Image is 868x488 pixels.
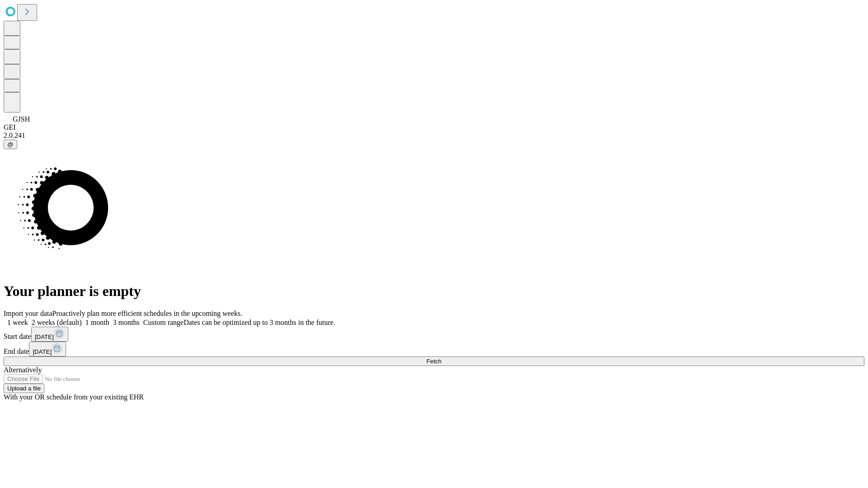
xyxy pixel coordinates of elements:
span: [DATE] [35,333,54,340]
button: @ [4,140,17,149]
span: Dates can be optimized up to 3 months in the future. [184,319,335,326]
button: Fetch [4,357,864,366]
span: 1 week [7,319,28,326]
span: [DATE] [33,348,52,355]
span: 2 weeks (default) [32,319,82,326]
span: Alternatively [4,366,42,374]
button: [DATE] [29,342,66,357]
span: 1 month [85,319,109,326]
button: Upload a file [4,384,44,393]
span: 3 months [113,319,140,326]
h1: Your planner is empty [4,283,864,300]
span: With your OR schedule from your existing EHR [4,393,144,401]
span: Fetch [426,358,441,365]
span: Custom range [143,319,184,326]
button: [DATE] [31,327,68,342]
span: Proactively plan more efficient schedules in the upcoming weeks. [52,310,242,317]
div: Start date [4,327,864,342]
span: @ [7,141,14,148]
span: Import your data [4,310,52,317]
div: GEI [4,123,864,131]
span: GJSH [13,115,30,123]
div: End date [4,342,864,357]
div: 2.0.241 [4,131,864,140]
